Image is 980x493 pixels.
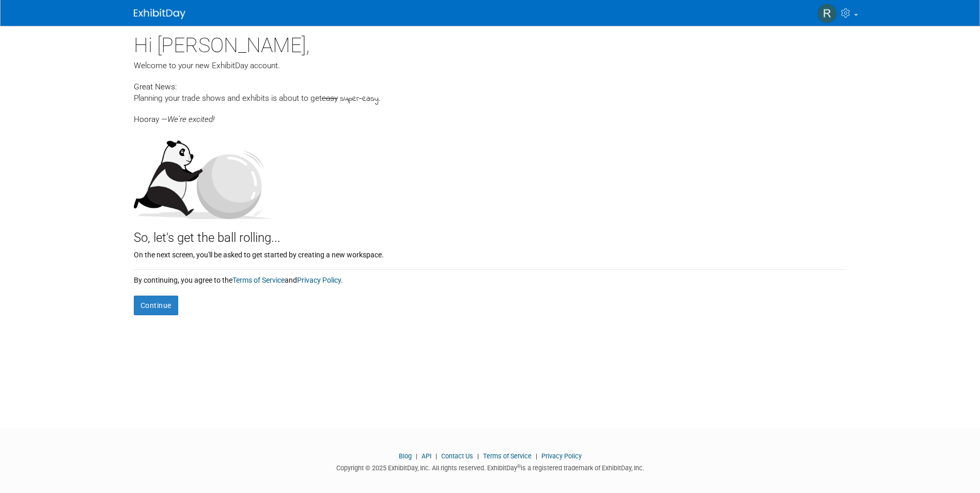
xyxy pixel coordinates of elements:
[413,452,420,460] span: |
[433,452,440,460] span: |
[533,452,540,460] span: |
[167,115,214,124] span: We're excited!
[134,130,273,219] img: Let's get the ball rolling
[322,94,338,103] span: easy
[134,270,847,285] div: By continuing, you agree to the and .
[134,60,847,71] div: Welcome to your new ExhibitDay account.
[441,452,473,460] a: Contact Us
[475,452,481,460] span: |
[134,296,178,315] button: Continue
[483,452,532,460] a: Terms of Service
[541,452,582,460] a: Privacy Policy
[134,93,847,105] div: Planning your trade shows and exhibits is about to get .
[422,452,431,460] a: API
[517,464,521,469] sup: ®
[340,93,379,105] span: super-easy
[817,4,837,23] img: Robert Howard
[134,105,847,125] div: Hooray —
[297,276,341,284] a: Privacy Policy
[134,247,847,260] div: On the next screen, you'll be asked to get started by creating a new workspace.
[134,219,847,247] div: So, let's get the ball rolling...
[134,26,847,60] div: Hi [PERSON_NAME],
[399,452,412,460] a: Blog
[134,81,847,93] div: Great News:
[134,9,185,19] img: ExhibitDay
[232,276,285,284] a: Terms of Service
